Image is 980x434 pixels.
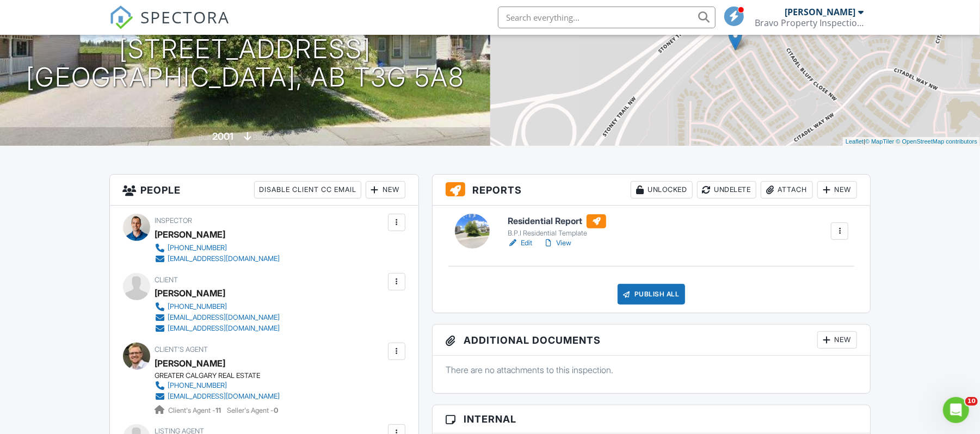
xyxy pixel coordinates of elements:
a: View [543,238,571,249]
div: New [366,181,405,199]
span: Client's Agent [155,345,208,354]
div: Bravo Property Inspections [755,17,864,28]
iframe: Intercom live chat [943,397,969,423]
a: [EMAIL_ADDRESS][DOMAIN_NAME] [155,391,280,402]
div: [EMAIL_ADDRESS][DOMAIN_NAME] [168,324,280,333]
img: The Best Home Inspection Software - Spectora [109,5,133,29]
a: [EMAIL_ADDRESS][DOMAIN_NAME] [155,312,280,323]
div: [EMAIL_ADDRESS][DOMAIN_NAME] [168,255,280,263]
div: [EMAIL_ADDRESS][DOMAIN_NAME] [168,392,280,401]
h3: Reports [433,175,871,206]
div: | [843,137,980,146]
a: [PHONE_NUMBER] [155,243,280,253]
div: [PHONE_NUMBER] [168,381,227,390]
span: SPECTORA [141,5,230,28]
strong: 0 [274,406,279,414]
input: Search everything... [498,7,716,28]
a: © OpenStreetMap contributors [896,138,977,145]
a: [PERSON_NAME] [155,355,226,371]
p: There are no attachments to this inspection. [446,364,858,376]
div: New [817,181,857,199]
div: [PHONE_NUMBER] [168,244,227,252]
h6: Residential Report [508,214,606,228]
div: [PERSON_NAME] [155,285,226,301]
span: Seller's Agent - [227,406,279,414]
h1: [STREET_ADDRESS] [GEOGRAPHIC_DATA], AB T3G 5A8 [26,35,464,92]
a: Edit [508,238,532,249]
span: Client's Agent - [169,406,223,414]
span: 10 [965,397,978,406]
div: Undelete [697,181,756,199]
a: [PHONE_NUMBER] [155,301,280,312]
a: © MapTiler [865,138,895,145]
span: Built [199,133,211,141]
div: Publish All [618,284,686,305]
div: B.P.I Residential Template [508,229,606,238]
h3: Internal [433,405,871,433]
span: basement [253,133,282,141]
a: [PHONE_NUMBER] [155,380,280,391]
div: Unlocked [631,181,693,199]
div: New [817,331,857,349]
span: Client [155,276,178,284]
a: Leaflet [846,138,864,145]
a: SPECTORA [109,15,230,38]
div: Disable Client CC Email [254,181,361,199]
a: Residential Report B.P.I Residential Template [508,214,606,238]
div: [PERSON_NAME] [785,7,856,17]
h3: People [110,175,418,206]
h3: Additional Documents [433,325,871,356]
div: 2001 [212,131,233,142]
div: [EMAIL_ADDRESS][DOMAIN_NAME] [168,313,280,322]
div: GREATER CALGARY REAL ESTATE [155,371,289,380]
div: [PERSON_NAME] [155,226,226,243]
a: [EMAIL_ADDRESS][DOMAIN_NAME] [155,253,280,264]
a: [EMAIL_ADDRESS][DOMAIN_NAME] [155,323,280,334]
div: Attach [761,181,813,199]
div: [PHONE_NUMBER] [168,302,227,311]
strong: 11 [216,406,221,414]
span: Inspector [155,216,193,225]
